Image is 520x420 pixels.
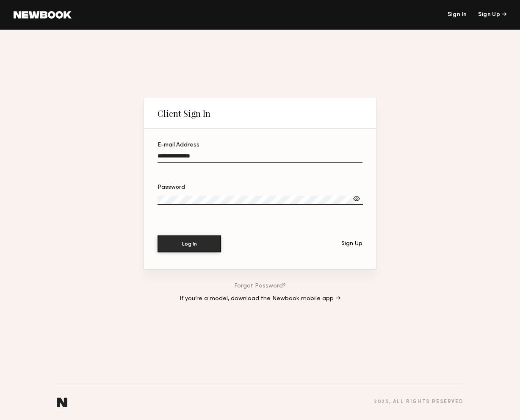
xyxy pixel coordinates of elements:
button: Log In [158,235,221,252]
div: Sign Up [478,12,506,18]
input: Password [158,196,363,205]
div: Password [158,185,362,191]
input: E-mail Address [158,153,362,163]
div: Client Sign In [158,108,210,119]
a: Forgot Password? [234,283,286,289]
div: E-mail Address [158,142,362,148]
a: If you’re a model, download the Newbook mobile app → [180,296,340,302]
a: Sign In [447,12,467,18]
div: 2025 , all rights reserved [374,399,463,405]
div: Sign Up [341,241,362,247]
